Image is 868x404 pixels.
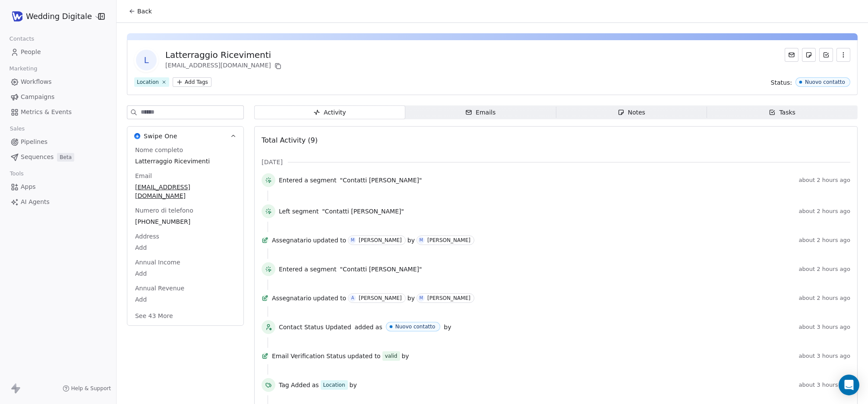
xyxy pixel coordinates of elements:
span: Pipelines [21,137,47,146]
a: Metrics & Events [7,105,109,119]
span: Annual Income [133,258,182,267]
img: WD-pittogramma.png [12,11,22,22]
div: Location [137,78,159,86]
span: "Contatti [PERSON_NAME]" [340,265,422,274]
a: Workflows [7,75,109,89]
div: M [420,295,423,302]
span: Help & Support [71,385,111,392]
a: People [7,45,109,59]
div: [PERSON_NAME] [427,237,470,243]
div: M [420,237,423,244]
img: Swipe One [134,133,140,139]
span: Contact Status Updated [279,323,351,331]
span: Marketing [6,62,41,75]
button: Wedding Digitale [10,9,92,24]
div: [PERSON_NAME] [359,237,402,243]
span: Sales [6,122,28,135]
span: Latterraggio Ricevimenti [135,157,236,165]
span: Back [137,7,152,16]
span: L [136,50,157,70]
span: Wedding Digitale [26,11,92,22]
div: [PERSON_NAME] [359,295,402,301]
div: Nuovo contatto [395,324,436,330]
span: AI Agents [21,197,50,207]
span: about 2 hours ago [799,237,850,244]
a: Apps [7,180,109,194]
span: Add [135,243,236,252]
span: Annual Revenue [133,284,186,293]
div: [EMAIL_ADDRESS][DOMAIN_NAME] [165,61,283,71]
div: Location [323,381,345,389]
span: "Contatti [PERSON_NAME]" [322,207,404,216]
button: Back [123,3,157,19]
div: A [351,295,354,302]
div: [PERSON_NAME] [427,295,470,301]
span: Total Activity (9) [262,136,318,144]
span: by [444,323,451,331]
span: Add [135,269,236,278]
span: Apps [21,182,36,191]
span: as [312,381,319,389]
span: Metrics & Events [21,108,72,117]
div: Open Intercom Messenger [839,375,859,395]
span: Email Verification Status [272,352,346,360]
span: Swipe One [144,132,177,140]
a: Pipelines [7,135,109,149]
span: Address [133,232,161,241]
div: Swipe OneSwipe One [127,146,243,325]
span: Email [133,172,154,180]
span: updated to [313,294,346,302]
span: Entered a segment [279,176,337,185]
div: valid [385,352,398,360]
span: updated to [313,236,346,245]
span: Beta [57,153,74,162]
span: about 2 hours ago [799,208,850,215]
div: Notes [618,108,645,117]
div: Tasks [769,108,795,117]
span: Add [135,295,236,304]
span: Numero di telefono [133,206,195,215]
span: Tools [6,167,27,180]
span: added as [355,323,382,331]
span: [DATE] [262,158,283,166]
span: about 3 hours ago [799,382,850,388]
span: Assegnatario [272,236,311,245]
span: [EMAIL_ADDRESS][DOMAIN_NAME] [135,183,236,200]
span: Status: [771,78,792,87]
span: by [407,294,415,302]
span: People [21,48,41,57]
div: Latterraggio Ricevimenti [165,49,283,61]
span: Nome completo [133,146,185,154]
span: Contacts [6,32,38,45]
a: Campaigns [7,90,109,104]
span: about 2 hours ago [799,177,850,184]
div: Nuovo contatto [805,79,845,85]
span: about 2 hours ago [799,266,850,273]
a: Help & Support [63,385,111,392]
button: Swipe OneSwipe One [127,127,243,146]
span: Assegnatario [272,294,311,302]
a: SequencesBeta [7,150,109,164]
span: Entered a segment [279,265,337,274]
span: about 2 hours ago [799,295,850,302]
div: M [351,237,355,244]
button: See 43 More [130,308,178,324]
span: about 3 hours ago [799,353,850,359]
span: "Contatti [PERSON_NAME]" [340,176,422,185]
span: Campaigns [21,92,54,102]
span: Tag Added [279,381,310,389]
span: by [402,352,409,360]
div: Emails [465,108,496,117]
span: by [350,381,357,389]
span: Workflows [21,77,52,86]
span: Left segment [279,207,319,216]
span: about 3 hours ago [799,324,850,331]
span: by [407,236,415,245]
a: AI Agents [7,195,109,209]
button: Add Tags [173,77,211,87]
span: updated to [347,352,381,360]
span: Sequences [21,153,54,162]
span: [PHONE_NUMBER] [135,217,236,226]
